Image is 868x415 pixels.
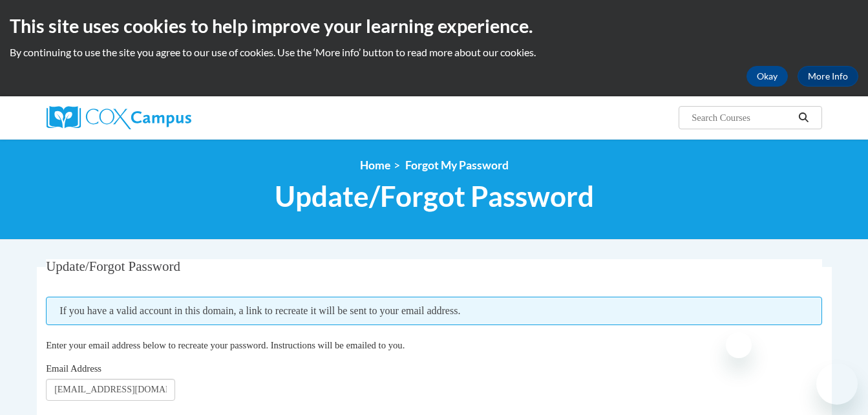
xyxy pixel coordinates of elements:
iframe: Close message [726,332,752,358]
h2: This site uses cookies to help improve your learning experience. [10,13,858,39]
img: Cox Campus [47,106,191,129]
iframe: Button to launch messaging window [816,363,858,405]
span: Enter your email address below to recreate your password. Instructions will be emailed to you. [46,340,405,350]
span: If you have a valid account in this domain, a link to recreate it will be sent to your email addr... [46,297,822,325]
input: Email [46,379,175,401]
span: Update/Forgot Password [46,259,180,274]
p: By continuing to use the site you agree to our use of cookies. Use the ‘More info’ button to read... [10,45,858,59]
span: Update/Forgot Password [275,179,594,213]
a: Home [360,158,390,172]
a: Cox Campus [47,106,292,129]
input: Search Courses [690,110,794,125]
button: Okay [746,66,788,87]
span: Forgot My Password [405,158,509,172]
a: More Info [798,66,858,87]
span: Email Address [46,363,101,374]
button: Search [794,110,813,125]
